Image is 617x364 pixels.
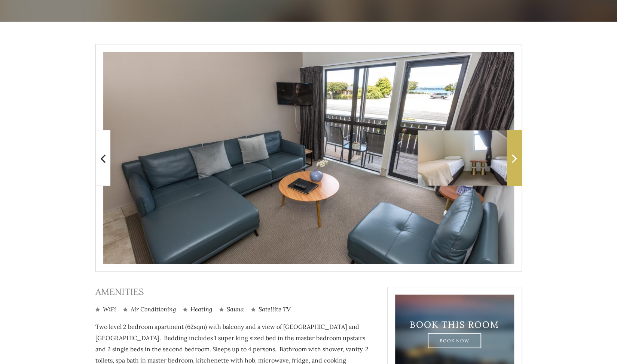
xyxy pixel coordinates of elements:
h3: Book This Room [408,319,501,330]
li: Sauna [219,305,244,314]
li: Air Conditioning [123,305,176,314]
a: Book Now [428,333,481,348]
li: WiFi [95,305,116,314]
li: Heating [183,305,212,314]
h3: Amenities [95,287,376,298]
li: Satellite TV [251,305,291,314]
